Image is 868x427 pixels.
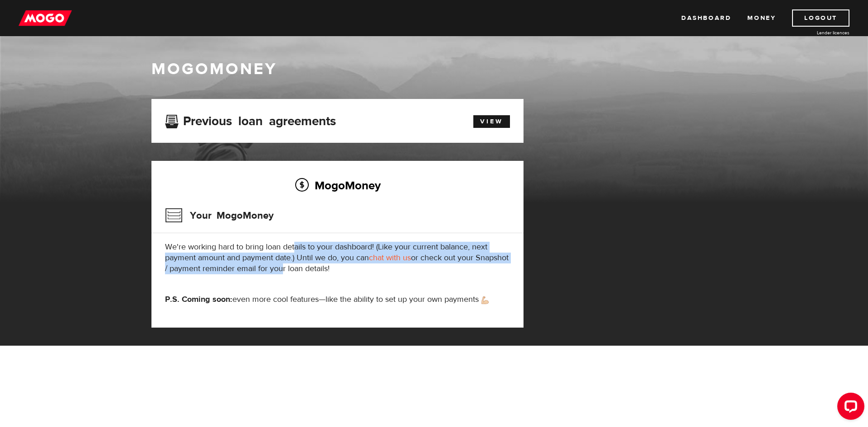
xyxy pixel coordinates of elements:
[369,253,411,263] a: chat with us
[681,9,731,27] a: Dashboard
[792,9,849,27] a: Logout
[151,60,717,79] h1: MogoMoney
[747,9,776,27] a: Money
[165,204,274,227] h3: Your MogoMoney
[165,242,510,274] p: We're working hard to bring loan details to your dashboard! (Like your current balance, next paym...
[165,114,336,126] h3: Previous loan agreements
[481,296,489,304] img: strong arm emoji
[473,115,510,128] a: View
[19,9,72,27] img: mogo_logo-11ee424be714fa7cbb0f0f49df9e16ec.png
[165,176,510,195] h2: MogoMoney
[830,389,868,427] iframe: LiveChat chat widget
[782,29,849,36] a: Lender licences
[165,294,510,305] p: even more cool features—like the ability to set up your own payments
[165,294,232,305] strong: P.S. Coming soon:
